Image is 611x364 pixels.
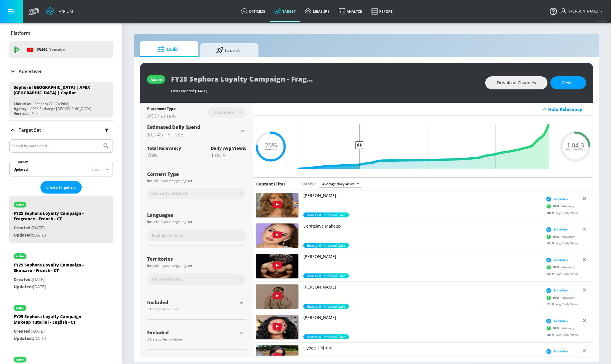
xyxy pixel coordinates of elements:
[14,232,95,239] p: [DATE]
[19,127,41,133] p: Target Set
[256,254,298,278] img: UU9e1l_HMVgy49zQJ7zE13LQ
[553,265,561,269] span: 99 %
[256,284,298,309] img: UUvJJKrwjrMA_56T7gCOvxWA
[544,202,575,210] div: Relevancy
[211,152,246,159] div: 1.04 B
[147,330,237,335] div: Excluded
[9,82,113,118] div: Sephora [GEOGRAPHIC_DATA] | APEX [GEOGRAPHIC_DATA] | CopilotLinked as:Sephora CA [Co-Pilot]Agency...
[303,212,349,217] span: Beauty & Personal Care
[34,101,69,106] div: Sephora CA [Co-Pilot]
[302,181,316,186] span: Sort by
[14,84,103,95] div: Sephora [GEOGRAPHIC_DATA] | APEX [GEOGRAPHIC_DATA] | Copilot
[334,1,367,22] a: Analyze
[264,148,277,151] span: Relevance
[544,348,568,354] div: Suitable ›
[303,273,349,278] div: 99.0%
[14,336,33,341] span: Updated:
[147,179,246,183] div: Include in your targeting set
[9,299,113,346] div: activeFY25 Sephora Loyalty Campaign - Makeup Tutorial - English - CTCreated:[DATE]Updated:[DATE]
[30,106,91,111] div: APEX Exchange [GEOGRAPHIC_DATA]
[9,41,113,58] div: DV360: Youtube
[9,63,113,80] div: Advertiser
[147,172,246,176] div: Content Type
[544,226,568,232] div: Suitable ›
[256,224,298,248] img: UUXoY0ZeHZBe0p-ByCiYP_XQ
[147,257,246,261] div: Territories
[544,332,578,337] div: Avg. Daily Views
[303,193,541,212] a: [PERSON_NAME]
[544,241,578,245] div: Avg. Daily Views
[146,42,190,56] span: Build
[147,106,177,112] div: Placement Type:
[300,1,334,22] a: measure
[544,210,578,215] div: Avg. Daily Views
[544,196,568,202] div: Suitable ›
[554,319,568,323] span: Suitable ›
[151,191,189,197] span: Pre-roll + Mid-roll
[14,284,33,289] span: Updated:
[548,106,590,112] div: Hide Relevancy
[303,284,541,290] p: [PERSON_NAME]
[303,304,349,309] span: Beauty & Personal Care
[9,120,113,140] div: Target Set
[147,300,237,305] div: Included
[544,324,575,332] div: Relevancy
[256,315,298,339] img: UUlrSLy_JEgbahNjlvkS0vig
[14,283,95,291] p: [DATE]
[16,358,24,361] div: active
[554,349,568,354] span: Suitable ›
[147,338,237,341] div: 2 Categories Excluded
[547,302,556,306] span: 21 M
[147,124,200,130] span: Estimated Daily Spend
[17,160,29,164] label: Sort By
[49,46,65,53] p: Youtube
[236,1,270,22] a: optimize
[12,142,100,150] input: Search by name or Id
[303,304,349,309] div: 99.0%
[303,243,349,248] span: Beauty & Personal Care
[90,167,100,172] span: latest
[152,276,182,282] span: All Territories
[9,248,113,295] div: activeFY25 Sephora Loyalty Campaign - Skincare - French - CTCreated:[DATE]Updated:[DATE]
[152,233,184,238] span: English, French
[544,257,568,263] div: Suitable ›
[150,77,162,82] div: active
[554,227,568,232] span: Suitable ›
[147,124,246,138] div: Estimated Daily Spend$1,145 - $1,636
[265,142,277,148] span: 76%
[14,276,95,283] p: [DATE]
[16,255,24,258] div: active
[303,243,349,248] div: 99.0%
[567,142,584,148] span: 1.04 B
[497,79,536,87] span: Download Channels
[147,213,246,217] div: Languages
[56,9,73,14] div: Atrium
[319,180,361,188] div: Average daily views
[562,79,575,87] span: Revise
[171,88,480,93] div: Last Updated:
[303,284,541,304] a: [PERSON_NAME]
[303,334,349,339] div: 99.0%
[303,334,349,339] span: Beauty & Personal Care
[147,152,181,159] div: 76%
[14,232,33,238] span: Updated:
[211,145,246,151] div: Daily Avg Views:
[547,332,556,336] span: 20 M
[16,203,24,206] div: active
[147,230,246,241] div: English, French
[9,25,113,41] div: Platform
[195,88,207,93] span: [DATE]
[553,295,561,300] span: 99 %
[544,263,575,271] div: Relevancy
[544,293,575,302] div: Relevancy
[553,235,561,239] span: 99 %
[36,46,65,53] p: DV360:
[303,223,541,229] p: Denitslava Makeup
[256,181,286,187] h6: Content Filter
[553,204,561,208] span: 99 %
[46,184,76,191] span: Create Target Set
[544,302,578,306] div: Avg. Daily Views
[14,210,95,224] div: FY25 Sephora Loyalty Campaign - Fragrance - French - CT
[147,130,239,138] h3: $1,145 - $1,636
